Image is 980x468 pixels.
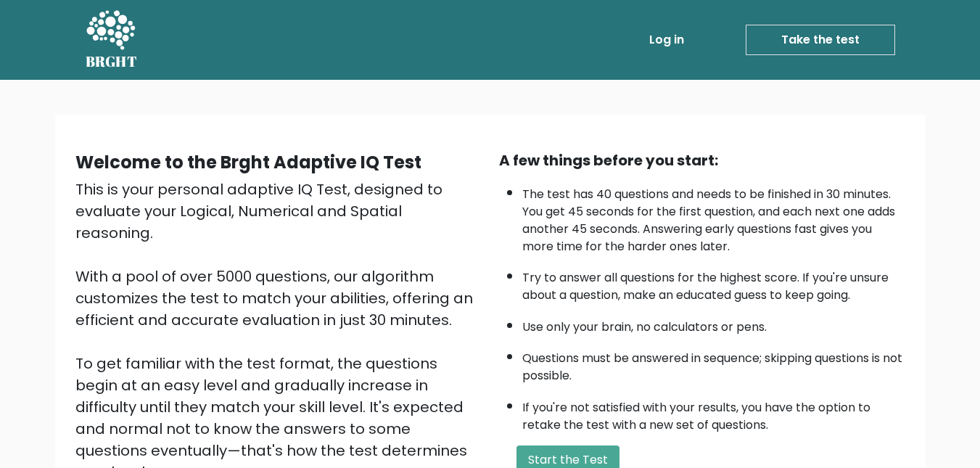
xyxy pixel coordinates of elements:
[499,149,905,171] div: A few things before you start:
[522,342,905,385] li: Questions must be answered in sequence; skipping questions is not possible.
[75,150,421,174] b: Welcome to the Brght Adaptive IQ Test
[522,311,905,336] li: Use only your brain, no calculators or pens.
[746,25,895,55] a: Take the test
[522,178,905,255] li: The test has 40 questions and needs to be finished in 30 minutes. You get 45 seconds for the firs...
[522,262,905,304] li: Try to answer all questions for the highest score. If you're unsure about a question, make an edu...
[522,392,905,434] li: If you're not satisfied with your results, you have the option to retake the test with a new set ...
[86,6,138,74] a: BRGHT
[643,25,690,54] a: Log in
[86,53,138,70] h5: BRGHT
